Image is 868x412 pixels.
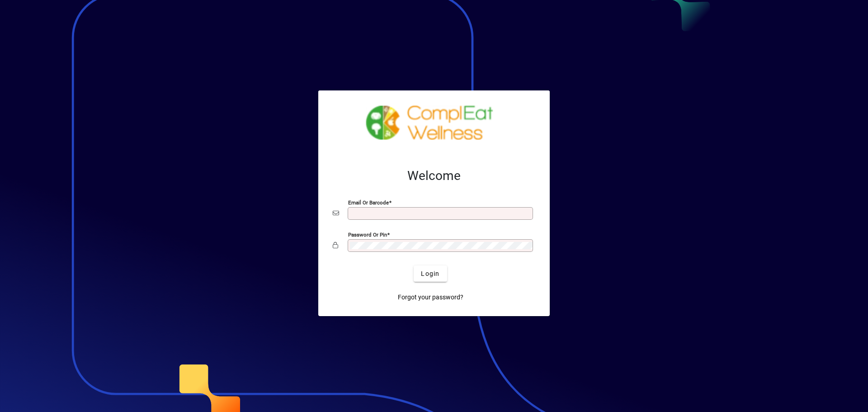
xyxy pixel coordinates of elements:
[414,265,447,282] button: Login
[348,199,389,206] mat-label: Email or Barcode
[348,232,387,238] mat-label: Password or Pin
[398,293,463,302] span: Forgot your password?
[333,168,535,184] h2: Welcome
[421,269,439,279] span: Login
[394,289,467,305] a: Forgot your password?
